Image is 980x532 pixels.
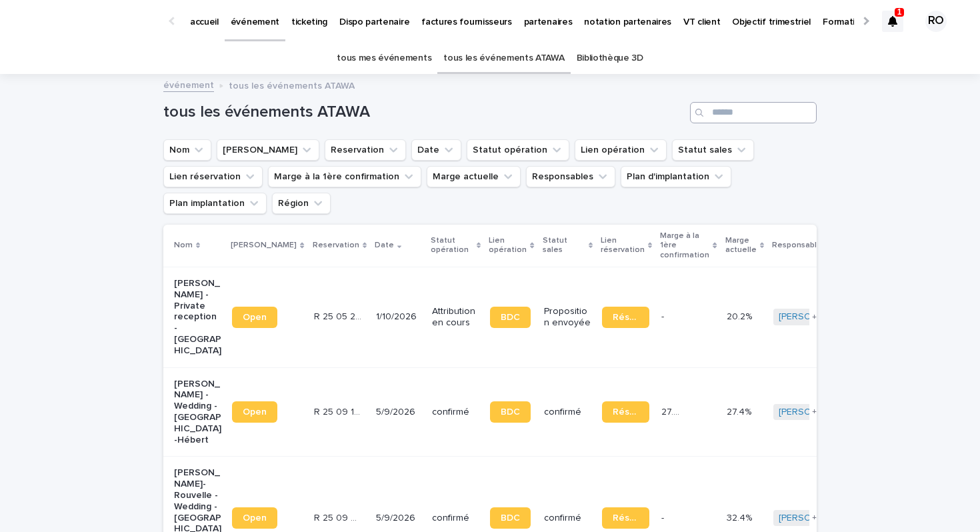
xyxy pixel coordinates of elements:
p: Statut opération [431,233,473,258]
a: tous les événements ATAWA [443,43,564,74]
button: Date [411,139,461,161]
p: confirmé [432,407,479,418]
a: Réservation [602,307,649,328]
p: 32.4% [727,510,755,524]
a: BDC [490,507,531,529]
p: R 25 09 147 [314,404,364,418]
a: [PERSON_NAME] [779,513,851,524]
button: Nom [163,139,211,161]
p: R 25 05 263 [314,309,364,323]
a: Open [232,307,277,328]
button: Marge actuelle [427,166,521,187]
a: BDC [490,401,531,423]
a: [PERSON_NAME] [779,407,851,418]
p: confirmé [432,513,479,524]
p: 20.2% [727,309,755,323]
button: Statut opération [467,139,569,161]
span: Réservation [613,407,639,417]
p: confirmé [544,513,591,524]
span: Open [243,513,267,523]
p: 27.4 % [661,404,688,418]
p: Nom [174,238,193,253]
p: - [661,510,667,524]
p: Responsables [772,238,826,253]
p: [PERSON_NAME] [231,238,297,253]
a: Open [232,507,277,529]
a: événement [163,77,214,92]
button: Statut sales [672,139,754,161]
h1: tous les événements ATAWA [163,103,685,122]
span: BDC [501,407,520,417]
div: RO [925,11,947,32]
button: Plan d'implantation [621,166,731,187]
span: Réservation [613,513,639,523]
input: Search [690,102,817,123]
span: Open [243,407,267,417]
p: 1/10/2026 [376,311,421,323]
button: Lien opération [575,139,667,161]
p: - [661,309,667,323]
button: Reservation [325,139,406,161]
p: Reservation [313,238,359,253]
a: tous mes événements [337,43,431,74]
p: Date [375,238,394,253]
p: 5/9/2026 [376,513,421,524]
p: tous les événements ATAWA [229,77,355,92]
p: R 25 09 849 [314,510,364,524]
img: Ls34BcGeRexTGTNfXpUC [27,8,156,35]
a: BDC [490,307,531,328]
div: 1 [882,11,903,32]
p: Lien opération [489,233,527,258]
span: + 1 [812,514,819,522]
button: Responsables [526,166,615,187]
span: + 1 [812,313,819,321]
p: Lien réservation [601,233,645,258]
a: [PERSON_NAME] [779,311,851,323]
p: Statut sales [543,233,585,258]
a: Réservation [602,507,649,529]
p: Marge actuelle [725,233,757,258]
p: Marge à la 1ère confirmation [660,229,709,263]
p: 1 [897,7,902,17]
p: Attribution en cours [432,306,479,329]
span: Réservation [613,313,639,322]
button: Lien réservation [163,166,263,187]
button: Marge à la 1ère confirmation [268,166,421,187]
span: + 1 [812,408,819,416]
p: confirmé [544,407,591,418]
p: 27.4% [727,404,754,418]
p: Proposition envoyée [544,306,591,329]
p: 5/9/2026 [376,407,421,418]
span: Open [243,313,267,322]
button: Lien Stacker [217,139,319,161]
button: Région [272,193,331,214]
a: Bibliothèque 3D [577,43,643,74]
a: Réservation [602,401,649,423]
p: [PERSON_NAME] - Wedding - [GEOGRAPHIC_DATA]-Hébert [174,379,221,446]
a: Open [232,401,277,423]
p: [PERSON_NAME] - Private reception - [GEOGRAPHIC_DATA] [174,278,221,357]
span: BDC [501,313,520,322]
span: BDC [501,513,520,523]
button: Plan implantation [163,193,267,214]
